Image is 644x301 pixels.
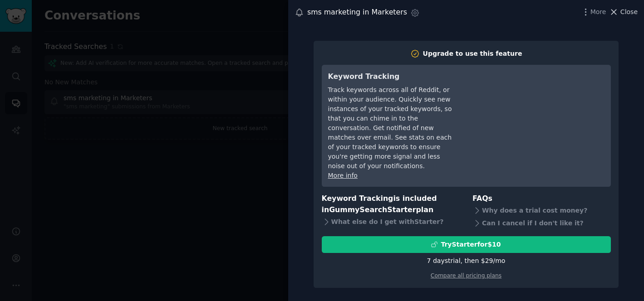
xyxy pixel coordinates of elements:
h3: FAQs [472,193,611,204]
h3: Keyword Tracking [328,71,456,83]
span: GummySearch Starter [329,205,416,214]
span: More [590,7,606,17]
div: Try Starter for $10 [441,240,501,249]
button: TryStarterfor$10 [322,236,611,253]
div: Upgrade to use this feature [423,49,522,58]
h3: Keyword Tracking is included in plan [322,193,460,215]
iframe: YouTube video player [468,71,605,139]
div: sms marketing in Marketers [307,7,407,18]
div: 7 days trial, then $ 29 /mo [427,256,506,266]
div: What else do I get with Starter ? [322,215,460,228]
button: More [581,7,606,17]
a: Compare all pricing plans [431,272,501,279]
div: Can I cancel if I don't like it? [472,217,611,230]
button: Close [609,7,638,17]
div: Track keywords across all of Reddit, or within your audience. Quickly see new instances of your t... [328,85,456,171]
span: Close [620,7,638,17]
div: Why does a trial cost money? [472,204,611,217]
a: More info [328,172,358,179]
